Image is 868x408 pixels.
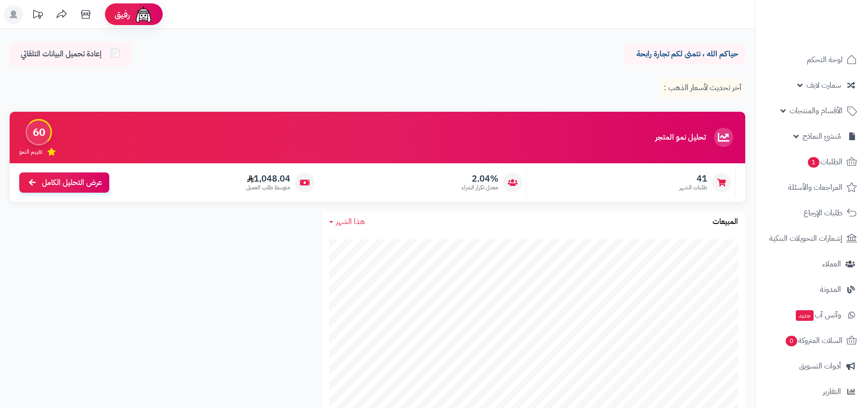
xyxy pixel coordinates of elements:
[761,303,862,327] a: وآتس آبجديد
[329,216,365,227] a: هذا الشهر
[19,172,109,193] a: عرض التحليل الكامل
[115,9,130,20] span: رفيق
[336,216,365,227] span: هذا الشهر
[761,252,862,276] a: العملاء
[803,206,842,220] span: طلبات الإرجاع
[806,79,841,92] span: سمارت لايف
[26,5,50,26] a: تحديثات المنصة
[820,283,841,296] span: المدونة
[785,334,842,347] span: السلات المتروكة
[42,177,102,188] span: عرض التحليل الكامل
[761,176,862,199] a: المراجعات والأسئلة
[21,49,102,60] span: إعادة تحميل البيانات التلقائي
[803,130,841,143] span: مُنشئ النماذج
[803,25,859,45] img: logo-2.png
[823,385,841,398] span: التقارير
[660,79,745,97] p: آخر تحديث لأسعار الذهب :
[807,53,842,66] span: لوحة التحكم
[679,184,707,192] span: طلبات الشهر
[246,173,290,184] span: 1,048.04
[761,48,862,71] a: لوحة التحكم
[679,173,707,184] span: 41
[761,278,862,301] a: المدونة
[761,355,862,378] a: أدوات التسويق
[713,218,738,226] h3: المبيعات
[796,310,814,321] span: جديد
[799,359,841,373] span: أدوات التسويق
[807,155,842,169] span: الطلبات
[761,329,862,352] a: السلات المتروكة0
[462,173,498,184] span: 2.04%
[795,308,841,322] span: وآتس آب
[246,184,290,192] span: متوسط طلب العميل
[462,184,498,192] span: معدل تكرار الشراء
[808,157,819,168] span: 1
[790,104,842,118] span: الأقسام والمنتجات
[822,257,841,271] span: العملاء
[134,5,153,24] img: ai-face.png
[761,380,862,403] a: التقارير
[761,201,862,224] a: طلبات الإرجاع
[655,133,706,142] h3: تحليل نمو المتجر
[769,232,842,245] span: إشعارات التحويلات البنكية
[19,148,42,156] span: تقييم النمو
[761,150,862,173] a: الطلبات1
[788,181,842,194] span: المراجعات والأسئلة
[786,336,797,346] span: 0
[632,49,738,60] p: حياكم الله ، نتمنى لكم تجارة رابحة
[761,227,862,250] a: إشعارات التحويلات البنكية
